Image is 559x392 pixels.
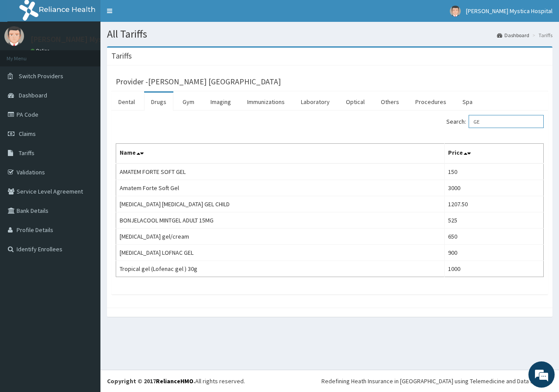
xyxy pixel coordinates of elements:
[51,110,121,198] span: We're online!
[445,196,544,212] td: 1207.50
[445,212,544,229] td: 525
[4,26,24,46] img: User Image
[111,93,142,111] a: Dental
[445,163,544,180] td: 150
[19,72,63,80] span: Switch Providers
[204,93,238,111] a: Imaging
[116,144,445,164] th: Name
[107,28,552,40] h1: All Tariffs
[445,180,544,196] td: 3000
[100,370,559,392] footer: All rights reserved.
[19,91,47,99] span: Dashboard
[445,144,544,164] th: Price
[445,261,544,277] td: 1000
[4,239,166,269] textarea: Type your message and hit 'Enter'
[116,163,445,180] td: AMATEM FORTE SOFT GEL
[445,229,544,245] td: 650
[19,149,35,157] span: Tariffs
[31,35,146,43] p: [PERSON_NAME] Mystica Hospital
[446,115,544,128] label: Search:
[107,377,195,385] strong: Copyright © 2017 .
[116,245,445,261] td: [MEDICAL_DATA] LOFNAC GEL
[16,44,35,66] img: d_794563401_company_1708531726252_794563401
[450,6,461,17] img: User Image
[156,377,193,385] a: RelianceHMO
[31,48,52,54] a: Online
[455,93,480,111] a: Spa
[321,377,552,385] div: Redefining Heath Insurance in [GEOGRAPHIC_DATA] using Telemedicine and Data Science!
[408,93,453,111] a: Procedures
[143,4,164,25] div: Minimize live chat window
[116,229,445,245] td: [MEDICAL_DATA] gel/cream
[144,93,173,111] a: Drugs
[116,78,281,86] h3: Provider - [PERSON_NAME] [GEOGRAPHIC_DATA]
[176,93,201,111] a: Gym
[19,130,36,138] span: Claims
[445,245,544,261] td: 900
[45,49,147,60] div: Chat with us now
[497,31,529,39] a: Dashboard
[469,115,544,128] input: Search:
[294,93,337,111] a: Laboratory
[240,93,292,111] a: Immunizations
[339,93,372,111] a: Optical
[530,31,552,39] li: Tariffs
[116,212,445,229] td: BONJELACOOL MINTGEL ADULT 15MG
[116,196,445,212] td: [MEDICAL_DATA] [MEDICAL_DATA] GEL CHILD
[111,52,132,60] h3: Tariffs
[116,180,445,196] td: Amatem Forte Soft Gel
[116,261,445,277] td: Tropical gel (Lofenac gel ) 30g
[466,7,552,15] span: [PERSON_NAME] Mystica Hospital
[374,93,406,111] a: Others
